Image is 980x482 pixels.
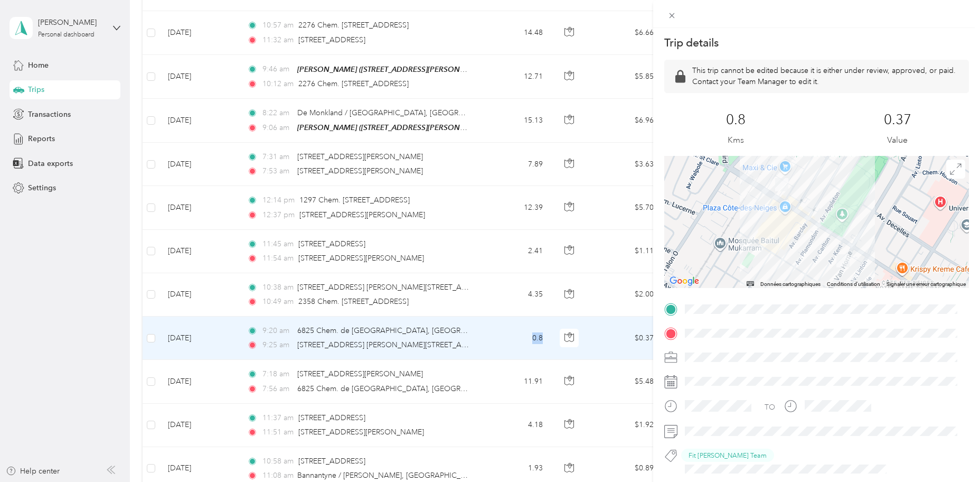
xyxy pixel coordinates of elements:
p: Trip details [664,35,719,50]
button: Raccourcis clavier [747,281,754,286]
button: Fit [PERSON_NAME] Team [681,449,774,462]
a: Ouvrir cette zone dans Google Maps (dans une nouvelle fenêtre) [667,274,702,288]
p: 0.8 [726,112,746,128]
iframe: Everlance-gr Chat Button Frame [921,423,980,482]
span: Fit [PERSON_NAME] Team [689,451,767,460]
div: TO [765,402,775,413]
p: This trip cannot be edited because it is either under review, approved, or paid. Contact your Tea... [692,65,959,87]
a: Signaler une erreur cartographique [887,281,966,287]
img: Google [667,274,702,288]
p: 0.37 [884,112,911,128]
button: Données cartographiques [760,281,821,288]
p: Value [887,134,908,147]
a: Conditions d'utilisation (s'ouvre dans un nouvel onglet) [827,281,880,287]
p: Kms [728,134,744,147]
